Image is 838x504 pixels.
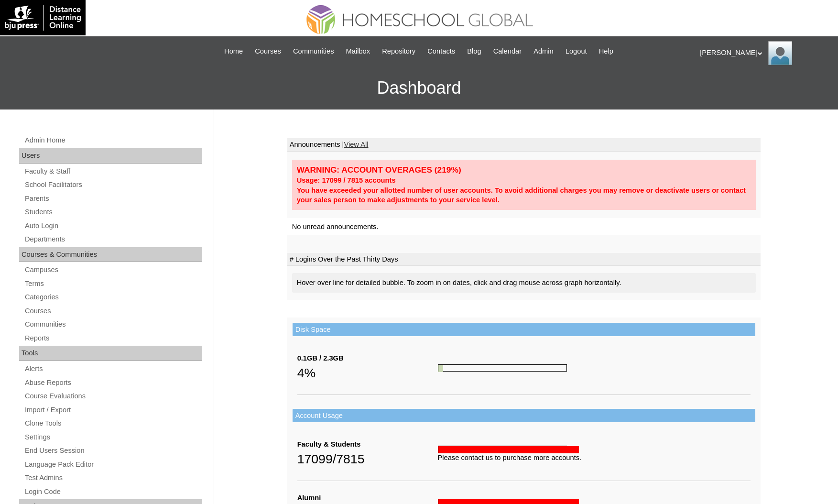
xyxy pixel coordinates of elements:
[297,353,438,363] div: 0.1GB / 2.3GB
[24,165,202,177] a: Faculty & Staff
[24,404,202,416] a: Import / Export
[24,472,202,484] a: Test Admins
[297,164,751,175] div: WARNING: ACCOUNT OVERAGES (219%)
[24,459,202,471] a: Language Pack Editor
[344,141,368,148] a: View All
[377,46,420,57] a: Repository
[24,206,202,218] a: Students
[293,323,755,337] td: Disk Space
[24,486,202,498] a: Login Code
[5,5,81,31] img: logo-white.png
[561,46,592,57] a: Logout
[24,264,202,276] a: Campuses
[382,46,415,57] span: Repository
[700,41,828,65] div: [PERSON_NAME]
[768,41,792,65] img: Ariane Ebuen
[24,363,202,375] a: Alerts
[24,318,202,330] a: Communities
[594,46,618,57] a: Help
[255,46,281,57] span: Courses
[24,193,202,205] a: Parents
[493,46,522,57] span: Calendar
[24,417,202,429] a: Clone Tools
[250,46,286,57] a: Courses
[297,439,438,449] div: Faculty & Students
[489,46,526,57] a: Calendar
[529,46,558,57] a: Admin
[287,138,761,152] td: Announcements |
[292,273,756,293] div: Hover over line for detailed bubble. To zoom in on dates, click and drag mouse across graph horiz...
[293,46,334,57] span: Communities
[24,445,202,457] a: End Users Session
[19,346,202,361] div: Tools
[438,453,751,463] div: Please contact us to purchase more accounts.
[24,332,202,344] a: Reports
[423,46,460,57] a: Contacts
[24,134,202,146] a: Admin Home
[566,46,587,57] span: Logout
[297,176,396,184] strong: Usage: 17099 / 7815 accounts
[19,247,202,263] div: Courses & Communities
[297,449,438,469] div: 17099/7815
[24,278,202,290] a: Terms
[287,253,761,266] td: # Logins Over the Past Thirty Days
[462,46,486,57] a: Blog
[427,46,455,57] span: Contacts
[533,46,554,57] span: Admin
[297,493,438,503] div: Alumni
[24,179,202,191] a: School Facilitators
[24,305,202,317] a: Courses
[24,431,202,443] a: Settings
[346,46,370,57] span: Mailbox
[24,377,202,389] a: Abuse Reports
[288,46,339,57] a: Communities
[24,220,202,232] a: Auto Login
[224,46,243,57] span: Home
[5,66,833,110] h3: Dashboard
[297,363,438,383] div: 4%
[287,218,761,236] td: No unread announcements.
[293,409,755,423] td: Account Usage
[24,291,202,303] a: Categories
[19,148,202,164] div: Users
[24,233,202,245] a: Departments
[467,46,481,57] span: Blog
[341,46,375,57] a: Mailbox
[297,186,751,205] div: You have exceeded your allotted number of user accounts. To avoid additional charges you may remo...
[24,390,202,402] a: Course Evaluations
[599,46,613,57] span: Help
[219,46,248,57] a: Home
